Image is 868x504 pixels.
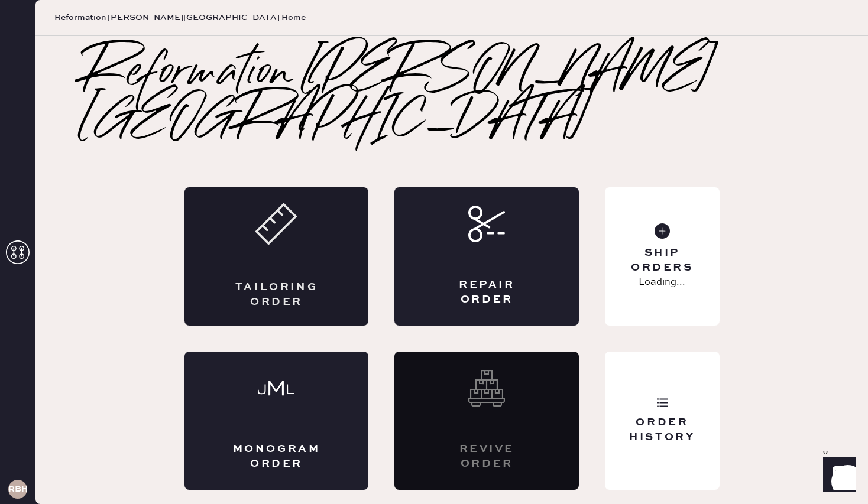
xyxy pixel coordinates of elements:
[614,246,710,275] div: Ship Orders
[232,280,322,310] div: Tailoring Order
[232,442,322,472] div: Monogram Order
[54,12,306,24] span: Reformation [PERSON_NAME][GEOGRAPHIC_DATA] Home
[812,451,863,502] iframe: Front Chat
[394,352,579,490] div: Interested? Contact us at care@hemster.co
[442,278,532,307] div: Repair Order
[639,275,685,290] p: Loading...
[83,50,821,145] h2: Reformation [PERSON_NAME][GEOGRAPHIC_DATA]
[8,485,27,493] h3: RBHA
[442,442,532,472] div: Revive order
[614,415,710,445] div: Order History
